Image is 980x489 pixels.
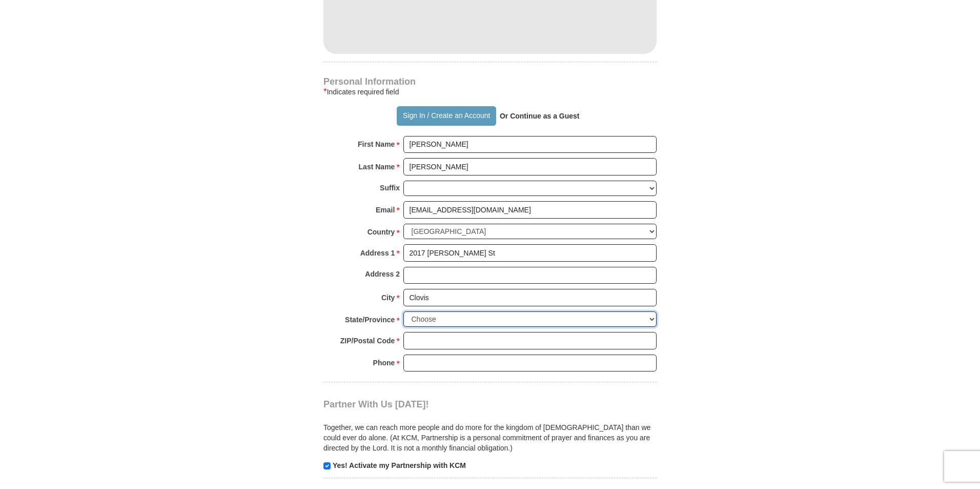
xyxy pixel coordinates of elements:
span: Partner With Us [DATE]! [323,399,429,409]
strong: Or Continue as a Guest [500,112,580,120]
strong: Address 1 [360,246,395,260]
strong: City [381,290,395,305]
p: Together, we can reach more people and do more for the kingdom of [DEMOGRAPHIC_DATA] than we coul... [323,422,657,453]
strong: Suffix [380,181,400,195]
strong: Yes! Activate my Partnership with KCM [333,461,466,470]
strong: First Name [358,137,395,151]
strong: State/Province [345,312,395,327]
strong: Email [376,203,395,217]
strong: ZIP/Postal Code [340,334,395,348]
strong: Last Name [359,160,395,174]
strong: Address 2 [365,267,400,281]
strong: Phone [373,356,395,370]
strong: Country [367,225,395,239]
div: Indicates required field [323,86,657,98]
h4: Personal Information [323,77,657,86]
button: Sign In / Create an Account [397,106,496,126]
